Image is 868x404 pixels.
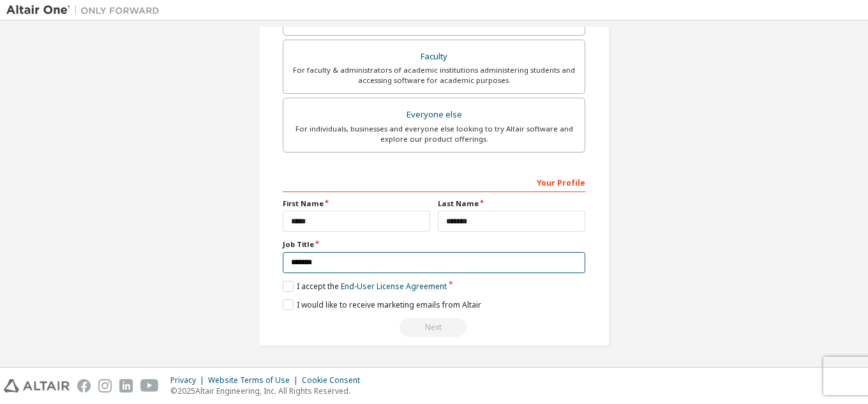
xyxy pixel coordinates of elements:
[119,379,133,393] img: linkedin.svg
[208,375,302,385] div: Website Terms of Use
[4,379,70,393] img: altair_logo.svg
[140,379,159,393] img: youtube.svg
[341,281,447,292] a: End-User License Agreement
[283,172,585,192] div: Your Profile
[438,198,585,209] label: Last Name
[170,375,208,385] div: Privacy
[170,385,368,396] p: © 2025 Altair Engineering, Inc. All Rights Reserved.
[283,318,585,337] div: Email already exists
[283,239,585,250] label: Job Title
[98,379,112,393] img: instagram.svg
[291,124,577,144] div: For individuals, businesses and everyone else looking to try Altair software and explore our prod...
[302,375,368,385] div: Cookie Consent
[283,198,430,209] label: First Name
[291,65,577,86] div: For faculty & administrators of academic institutions administering students and accessing softwa...
[6,4,166,17] img: Altair One
[291,106,577,124] div: Everyone else
[77,379,91,393] img: facebook.svg
[291,48,577,66] div: Faculty
[283,299,481,310] label: I would like to receive marketing emails from Altair
[283,281,447,292] label: I accept the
